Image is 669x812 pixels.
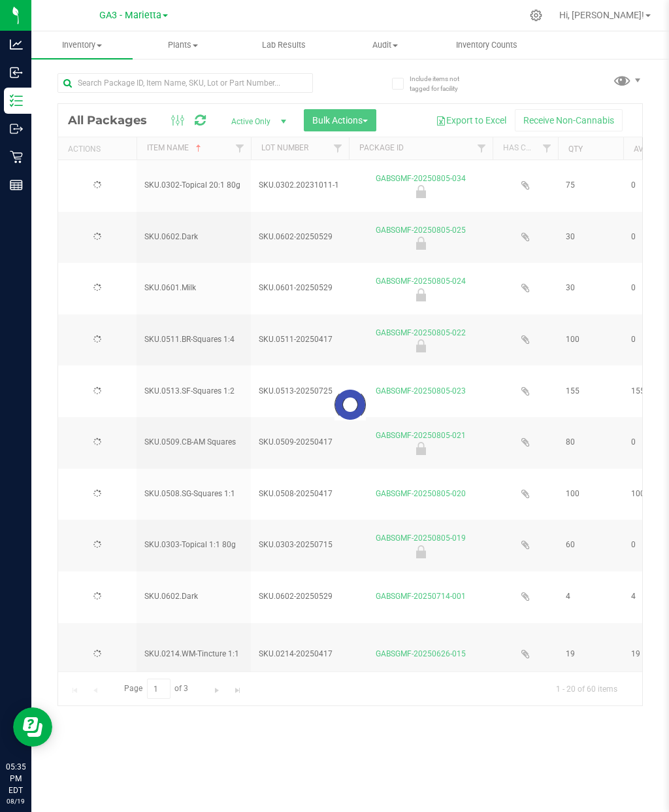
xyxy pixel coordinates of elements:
[133,39,233,51] span: Plants
[10,66,23,79] inline-svg: Inbound
[234,31,335,59] a: Lab Results
[335,39,435,51] span: Audit
[99,10,161,21] span: GA3 - Marietta
[438,39,535,51] span: Inventory Counts
[244,39,323,51] span: Lab Results
[6,761,25,796] p: 05:35 PM EDT
[10,122,23,135] inline-svg: Outbound
[559,10,644,20] span: Hi, [PERSON_NAME]!
[13,707,52,747] iframe: Resource center
[410,74,475,93] span: Include items not tagged for facility
[10,178,23,192] inline-svg: Reports
[31,31,133,59] a: Inventory
[528,9,544,22] div: Manage settings
[334,31,436,59] a: Audit
[10,94,23,107] inline-svg: Inventory
[133,31,234,59] a: Plants
[436,31,537,59] a: Inventory Counts
[57,73,313,93] input: Search Package ID, Item Name, SKU, Lot or Part Number...
[6,796,25,806] p: 08/19
[10,150,23,163] inline-svg: Retail
[31,39,133,51] span: Inventory
[10,38,23,51] inline-svg: Analytics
